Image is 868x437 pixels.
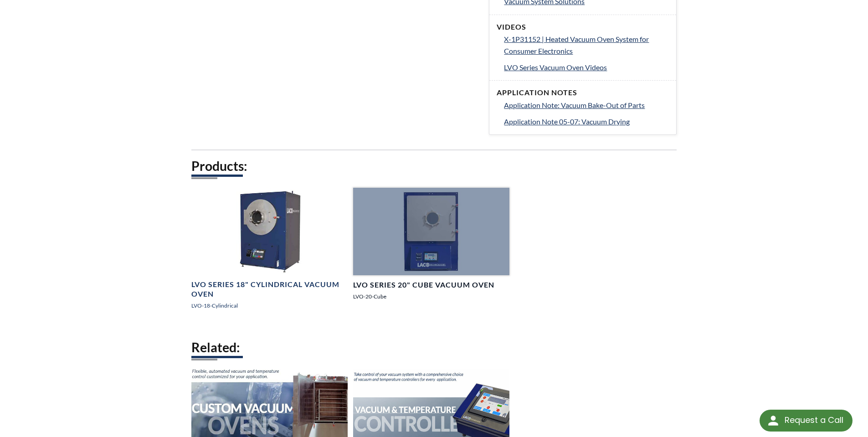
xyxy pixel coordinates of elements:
div: Request a Call [785,410,843,431]
h4: LVO Series 18" Cylindrical Vacuum Oven [191,280,348,299]
span: X-1P31152 | Heated Vacuum Oven System for Consumer Electronics [504,35,649,55]
h2: Related: [191,339,677,356]
p: LVO-20-Cube [353,292,509,301]
h4: Application Notes [497,88,669,98]
h2: Products: [191,158,677,175]
h4: Videos [497,22,669,32]
a: X-1P31152 | Heated Vacuum Oven System for Consumer Electronics [504,33,669,57]
img: round button [766,413,781,428]
p: LVO-18-Cylindrical [191,301,348,310]
span: LVO Series Vacuum Oven Videos [504,63,607,72]
a: Vacuum Oven Cube Front Aluminum Door, front viewLVO Series 20" Cube Vacuum OvenLVO-20-Cube [353,188,509,308]
span: Application Note: Vacuum Bake-Out of Parts [504,101,645,109]
h4: LVO Series 20" Cube Vacuum Oven [353,280,494,290]
a: Vacuum Oven Cylindrical Chamber front angle viewLVO Series 18" Cylindrical Vacuum OvenLVO-18-Cyli... [191,188,348,318]
span: Application Note 05-07: Vacuum Drying [504,117,630,126]
a: LVO Series Vacuum Oven Videos [504,62,669,73]
a: Application Note: Vacuum Bake-Out of Parts [504,99,669,111]
a: Application Note 05-07: Vacuum Drying [504,116,669,128]
div: Request a Call [760,410,853,432]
